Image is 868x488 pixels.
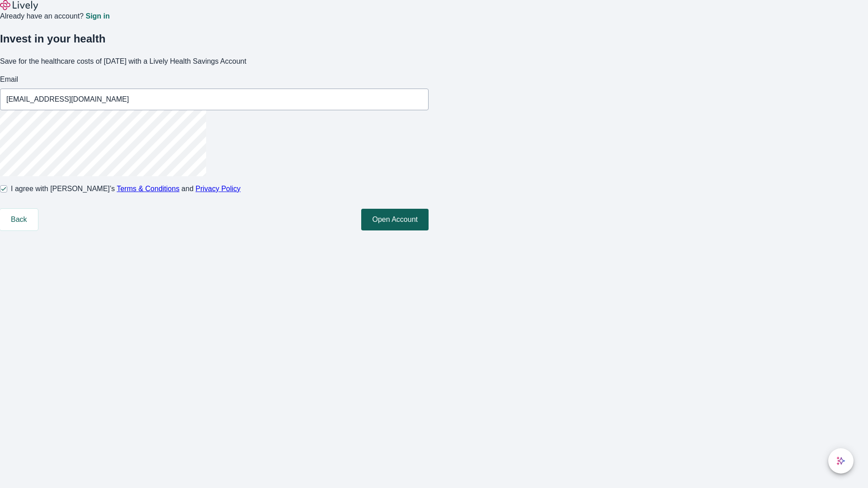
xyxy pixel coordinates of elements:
span: I agree with [PERSON_NAME]’s and [11,183,241,194]
button: Open Account [361,209,429,230]
svg: Lively AI Assistant [836,456,845,465]
button: chat [828,448,854,474]
a: Sign in [85,13,109,20]
a: Terms & Conditions [117,185,179,192]
a: Privacy Policy [196,185,241,192]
